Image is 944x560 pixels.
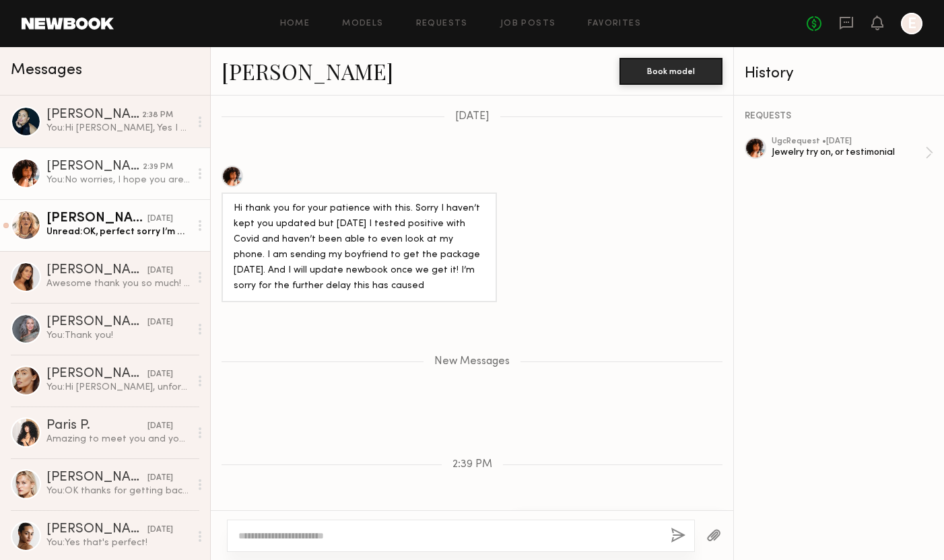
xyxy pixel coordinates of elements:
[46,174,190,186] div: You: No worries, I hope you are feeling better!
[222,57,393,85] a: [PERSON_NAME]
[46,536,190,549] div: You: Yes that's perfect!
[46,122,190,135] div: You: Hi [PERSON_NAME], Yes I am open to creativity. The script outline I included is loose. Video...
[143,161,173,174] div: 2:39 PM
[588,20,641,28] a: Favorites
[147,472,173,485] div: [DATE]
[745,66,933,81] div: History
[619,58,722,85] button: Book model
[772,146,925,159] div: Jewelry try on, or testimonial
[147,213,173,225] div: [DATE]
[46,225,190,238] div: Unread: OK, perfect sorry I’m a little bit behind, will send it to you [DATE]. I hope that’s OK. ...
[147,420,173,433] div: [DATE]
[619,65,722,76] a: Book model
[147,524,173,536] div: [DATE]
[46,433,190,446] div: Amazing to meet you and your team! Had such a fun shoot! Can’t wait to see the final images!!
[772,137,933,168] a: ugcRequest •[DATE]Jewelry try on, or testimonial
[434,356,510,367] span: New Messages
[46,316,147,329] div: [PERSON_NAME]
[46,419,147,433] div: Paris P.
[46,108,142,122] div: [PERSON_NAME]
[46,485,190,497] div: You: OK thanks for getting back to me! I'm trying to coordinate a small shoot in the next 2 weeks...
[46,471,147,485] div: [PERSON_NAME]
[46,160,143,174] div: [PERSON_NAME]
[147,265,173,277] div: [DATE]
[11,63,82,78] span: Messages
[280,20,310,28] a: Home
[772,137,925,146] div: ugc Request • [DATE]
[745,112,933,121] div: REQUESTS
[234,201,485,294] div: Hi thank you for your patience with this. Sorry I haven’t kept you updated but [DATE] I tested po...
[46,212,147,225] div: [PERSON_NAME]
[46,367,147,381] div: [PERSON_NAME]
[142,109,173,122] div: 2:38 PM
[46,264,147,277] div: [PERSON_NAME]
[500,20,556,28] a: Job Posts
[455,111,490,123] span: [DATE]
[452,459,492,470] span: 2:39 PM
[46,329,190,342] div: You: Thank you!
[342,20,383,28] a: Models
[147,368,173,381] div: [DATE]
[46,381,190,394] div: You: Hi [PERSON_NAME], unfortunately I am a one woman business and I have to stick to a budget fo...
[46,277,190,290] div: Awesome thank you so much! And yes, it’s so hard to come home. September in [GEOGRAPHIC_DATA] wil...
[901,13,922,34] a: E
[46,523,147,536] div: [PERSON_NAME]
[416,20,468,28] a: Requests
[147,316,173,329] div: [DATE]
